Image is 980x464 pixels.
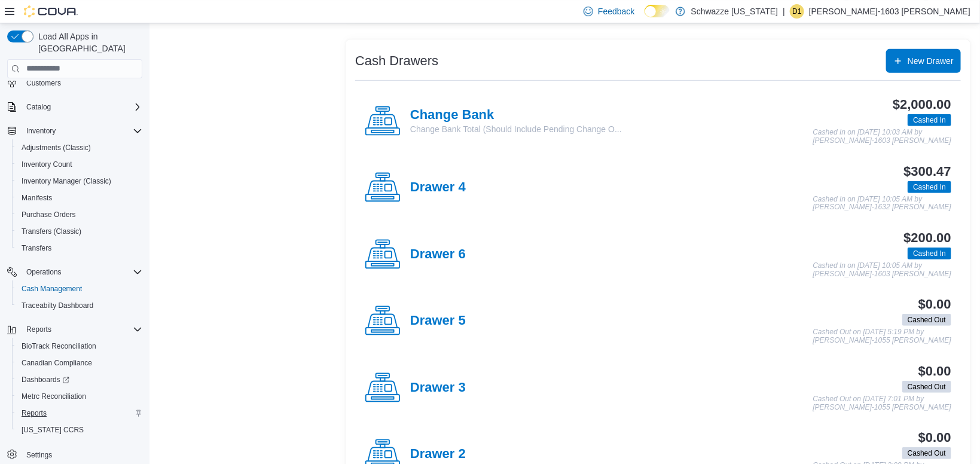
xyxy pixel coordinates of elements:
[902,447,951,459] span: Cashed Out
[410,123,622,135] p: Change Bank Total (Should Include Pending Change O...
[22,447,142,462] span: Settings
[918,364,951,378] h3: $0.00
[26,78,61,88] span: Customers
[2,445,147,463] button: Settings
[26,102,51,112] span: Catalog
[12,223,147,240] button: Transfers (Classic)
[22,160,72,169] span: Inventory Count
[17,282,142,296] span: Cash Management
[904,164,951,179] h3: $300.47
[22,243,51,253] span: Transfers
[17,356,97,370] a: Canadian Compliance
[908,114,951,126] span: Cashed In
[17,174,116,188] a: Inventory Manager (Classic)
[17,207,142,222] span: Purchase Orders
[12,173,147,190] button: Inventory Manager (Classic)
[17,241,56,255] a: Transfers
[792,4,801,19] span: D1
[17,373,142,387] span: Dashboards
[12,405,147,422] button: Reports
[691,4,778,19] p: Schwazze [US_STATE]
[886,49,961,73] button: New Drawer
[17,191,57,205] a: Manifests
[22,124,60,138] button: Inventory
[410,380,466,396] h4: Drawer 3
[22,322,142,337] span: Reports
[22,265,142,279] span: Operations
[17,207,81,222] a: Purchase Orders
[17,224,86,239] a: Transfers (Classic)
[22,284,82,294] span: Cash Management
[410,247,466,262] h4: Drawer 6
[12,422,147,438] button: [US_STATE] CCRS
[17,406,142,420] span: Reports
[908,381,946,392] span: Cashed Out
[2,99,147,115] button: Catalog
[17,339,142,353] span: BioTrack Reconciliation
[913,182,946,193] span: Cashed In
[24,5,78,17] img: Cova
[904,231,951,245] h3: $200.00
[902,314,951,326] span: Cashed Out
[12,338,147,355] button: BioTrack Reconciliation
[893,97,951,112] h3: $2,000.00
[410,313,466,329] h4: Drawer 5
[17,406,51,420] a: Reports
[790,4,804,19] div: David-1603 Rice
[918,431,951,445] h3: $0.00
[22,375,69,384] span: Dashboards
[809,4,970,19] p: [PERSON_NAME]-1603 [PERSON_NAME]
[908,181,951,193] span: Cashed In
[598,5,634,17] span: Feedback
[12,388,147,405] button: Metrc Reconciliation
[22,265,66,279] button: Operations
[813,328,951,344] p: Cashed Out on [DATE] 5:19 PM by [PERSON_NAME]-1055 [PERSON_NAME]
[908,448,946,459] span: Cashed Out
[913,115,946,126] span: Cashed In
[2,123,147,139] button: Inventory
[813,395,951,411] p: Cashed Out on [DATE] 7:01 PM by [PERSON_NAME]-1055 [PERSON_NAME]
[17,298,98,313] a: Traceabilty Dashboard
[17,141,142,155] span: Adjustments (Classic)
[813,129,951,145] p: Cashed In on [DATE] 10:03 AM by [PERSON_NAME]-1603 [PERSON_NAME]
[22,210,76,219] span: Purchase Orders
[410,108,622,123] h4: Change Bank
[902,381,951,393] span: Cashed Out
[355,54,438,68] h3: Cash Drawers
[22,408,47,418] span: Reports
[2,321,147,338] button: Reports
[783,4,785,19] p: |
[17,339,101,353] a: BioTrack Reconciliation
[645,5,670,17] input: Dark Mode
[22,358,92,368] span: Canadian Compliance
[12,280,147,297] button: Cash Management
[645,17,645,18] span: Dark Mode
[12,139,147,156] button: Adjustments (Classic)
[908,55,954,67] span: New Drawer
[22,75,142,90] span: Customers
[17,373,74,387] a: Dashboards
[22,143,91,152] span: Adjustments (Classic)
[26,126,56,136] span: Inventory
[17,282,87,296] a: Cash Management
[813,196,951,212] p: Cashed In on [DATE] 10:05 AM by [PERSON_NAME]-1632 [PERSON_NAME]
[22,448,57,462] a: Settings
[17,389,91,404] a: Metrc Reconciliation
[22,301,93,310] span: Traceabilty Dashboard
[22,227,81,236] span: Transfers (Classic)
[17,174,142,188] span: Inventory Manager (Classic)
[12,190,147,206] button: Manifests
[33,30,142,54] span: Load All Apps in [GEOGRAPHIC_DATA]
[22,392,86,401] span: Metrc Reconciliation
[22,76,66,90] a: Customers
[12,355,147,371] button: Canadian Compliance
[918,297,951,312] h3: $0.00
[2,264,147,280] button: Operations
[22,341,96,351] span: BioTrack Reconciliation
[17,423,88,437] a: [US_STATE] CCRS
[22,100,56,114] button: Catalog
[22,124,142,138] span: Inventory
[22,322,56,337] button: Reports
[813,262,951,278] p: Cashed In on [DATE] 10:05 AM by [PERSON_NAME]-1603 [PERSON_NAME]
[17,157,142,172] span: Inventory Count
